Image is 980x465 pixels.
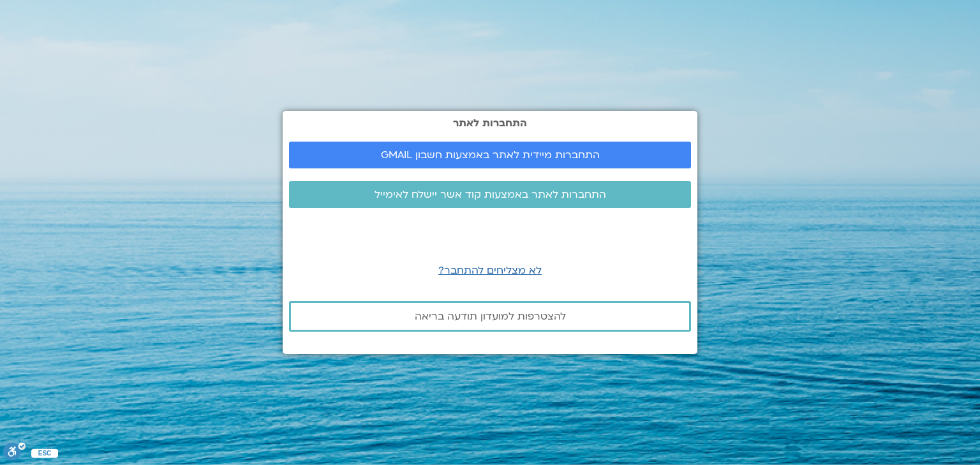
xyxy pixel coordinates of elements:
[289,117,691,129] h2: התחברות לאתר
[381,149,600,161] span: התחברות מיידית לאתר באמצעות חשבון GMAIL
[289,142,691,168] a: התחברות מיידית לאתר באמצעות חשבון GMAIL
[289,181,691,208] a: התחברות לאתר באמצעות קוד אשר יישלח לאימייל
[375,189,606,200] span: התחברות לאתר באמצעות קוד אשר יישלח לאימייל
[438,263,542,277] a: לא מצליחים להתחבר?
[289,301,691,332] a: להצטרפות למועדון תודעה בריאה
[415,311,566,322] span: להצטרפות למועדון תודעה בריאה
